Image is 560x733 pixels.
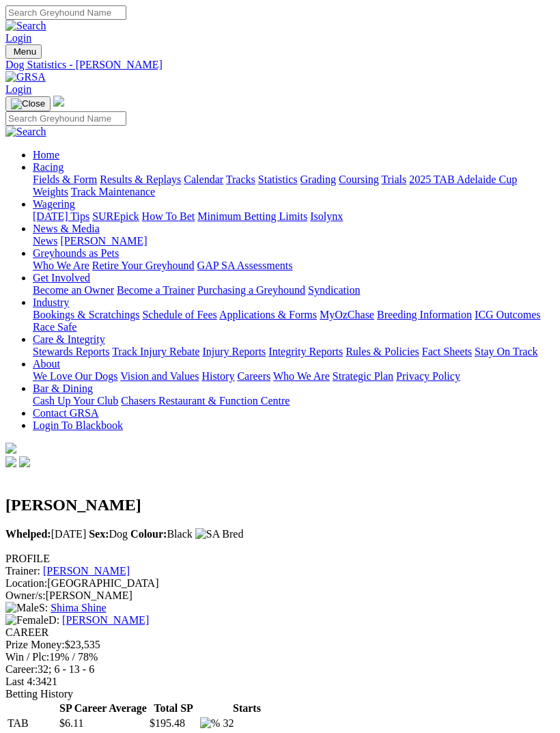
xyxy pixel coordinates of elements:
[51,602,106,613] a: Shima Shine
[5,577,47,589] span: Location:
[5,602,39,614] img: Male
[33,419,123,431] a: Login To Blackbook
[202,346,266,357] a: Injury Reports
[62,614,149,626] a: [PERSON_NAME]
[409,174,517,185] a: 2025 TAB Adelaide Cup
[5,614,48,626] img: Female
[33,407,98,419] a: Contact GRSA
[33,370,117,382] a: We Love Our Dogs
[33,333,105,345] a: Care & Integrity
[33,210,555,223] div: Wagering
[33,247,119,259] a: Greyhounds as Pets
[33,235,555,247] div: News & Media
[226,174,255,185] a: Tracks
[33,235,57,247] a: News
[5,663,38,675] span: Career:
[268,346,343,357] a: Integrity Reports
[89,528,128,540] span: Dog
[59,702,148,715] th: SP Career Average
[5,577,555,590] div: [GEOGRAPHIC_DATA]
[381,174,406,185] a: Trials
[5,626,555,639] div: CAREER
[197,284,305,296] a: Purchasing a Greyhound
[33,210,89,222] a: [DATE] Tips
[197,260,293,271] a: GAP SA Assessments
[222,702,271,715] th: Starts
[5,590,46,601] span: Owner/s:
[33,198,75,210] a: Wagering
[92,260,195,271] a: Retire Your Greyhound
[33,309,555,333] div: Industry
[33,174,555,198] div: Racing
[33,383,93,394] a: Bar & Dining
[201,370,234,382] a: History
[5,71,46,83] img: GRSA
[5,443,16,454] img: logo-grsa-white.png
[5,111,126,126] input: Search
[197,210,307,222] a: Minimum Betting Limits
[33,346,109,357] a: Stewards Reports
[121,395,290,406] a: Chasers Restaurant & Function Centre
[19,456,30,467] img: twitter.svg
[33,370,555,383] div: About
[237,370,270,382] a: Careers
[5,5,126,20] input: Search
[33,223,100,234] a: News & Media
[33,296,69,308] a: Industry
[89,528,109,540] b: Sex:
[5,32,31,44] a: Login
[33,309,139,320] a: Bookings & Scratchings
[53,96,64,107] img: logo-grsa-white.png
[200,717,220,730] img: %
[7,717,57,730] td: TAB
[5,676,36,687] span: Last 4:
[5,83,31,95] a: Login
[5,651,555,663] div: 19% / 78%
[5,639,65,650] span: Prize Money:
[130,528,167,540] b: Colour:
[310,210,343,222] a: Isolynx
[33,161,64,173] a: Racing
[117,284,195,296] a: Become a Trainer
[149,702,198,715] th: Total SP
[5,553,555,565] div: PROFILE
[33,395,555,407] div: Bar & Dining
[33,186,68,197] a: Weights
[184,174,223,185] a: Calendar
[5,614,59,626] span: D:
[33,358,60,370] a: About
[130,528,193,540] span: Black
[100,174,181,185] a: Results & Replays
[33,395,118,406] a: Cash Up Your Club
[333,370,393,382] a: Strategic Plan
[5,59,555,71] a: Dog Statistics - [PERSON_NAME]
[5,639,555,651] div: $23,535
[120,370,199,382] a: Vision and Values
[258,174,298,185] a: Statistics
[33,174,97,185] a: Fields & Form
[5,602,48,613] span: S:
[33,260,555,272] div: Greyhounds as Pets
[60,235,147,247] a: [PERSON_NAME]
[33,260,89,271] a: Who We Are
[346,346,419,357] a: Rules & Policies
[5,126,46,138] img: Search
[5,528,86,540] span: [DATE]
[320,309,374,320] a: MyOzChase
[5,590,555,602] div: [PERSON_NAME]
[5,496,555,514] h2: [PERSON_NAME]
[92,210,139,222] a: SUREpick
[308,284,360,296] a: Syndication
[5,676,555,688] div: 3421
[71,186,155,197] a: Track Maintenance
[273,370,330,382] a: Who We Are
[33,284,114,296] a: Become an Owner
[5,528,51,540] b: Whelped:
[5,651,49,663] span: Win / Plc:
[11,98,45,109] img: Close
[475,346,537,357] a: Stay On Track
[422,346,472,357] a: Fact Sheets
[396,370,460,382] a: Privacy Policy
[377,309,472,320] a: Breeding Information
